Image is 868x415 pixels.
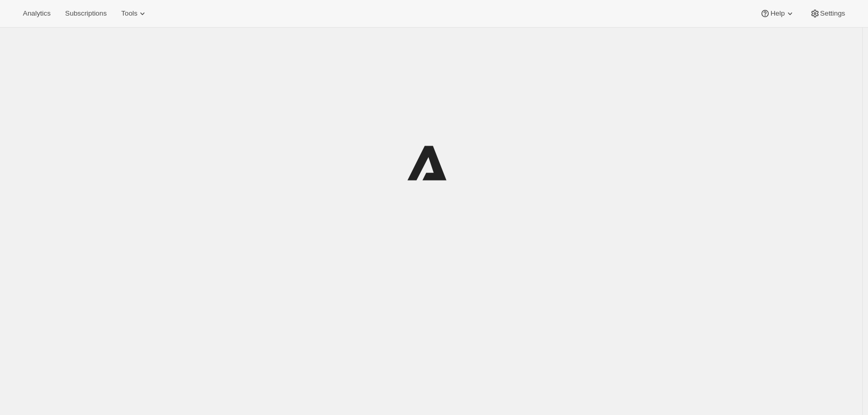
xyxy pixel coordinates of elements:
[121,9,137,18] span: Tools
[754,6,801,21] button: Help
[115,6,154,21] button: Tools
[17,6,57,21] button: Analytics
[65,9,107,18] span: Subscriptions
[59,6,113,21] button: Subscriptions
[23,9,50,18] span: Analytics
[770,9,784,18] span: Help
[804,6,851,21] button: Settings
[820,9,845,18] span: Settings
